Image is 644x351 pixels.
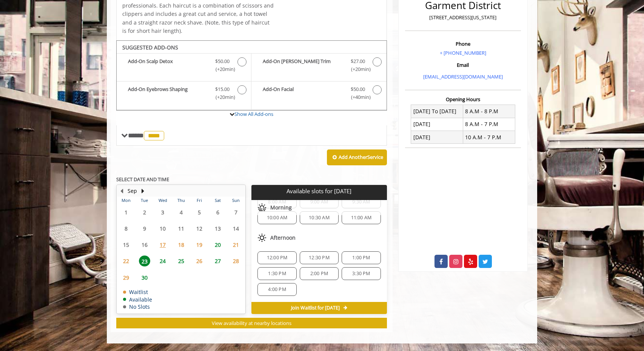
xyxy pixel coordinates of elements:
[120,85,247,103] label: Add-On Eyebrows Shaping
[116,176,169,183] b: SELECT DATE AND TIME
[140,187,146,195] button: Next Month
[255,85,382,103] label: Add-On Facial
[411,118,463,131] td: [DATE]
[263,85,343,101] b: Add-On Facial
[230,256,242,266] span: 28
[190,253,208,269] td: Select day26
[270,235,296,241] span: Afternoon
[270,205,292,211] span: Morning
[300,267,339,280] div: 2:00 PM
[157,256,168,266] span: 24
[154,253,172,269] td: Select day24
[117,197,135,204] th: Mon
[227,197,245,204] th: Sun
[172,253,190,269] td: Select day25
[423,73,503,80] a: [EMAIL_ADDRESS][DOMAIN_NAME]
[215,85,230,93] span: $15.00
[122,44,178,51] b: SUGGESTED ADD-ONS
[139,272,150,283] span: 30
[255,57,382,75] label: Add-On Beard Trim
[463,118,515,131] td: 8 A.M - 7 P.M
[117,253,135,269] td: Select day22
[208,253,226,269] td: Select day27
[411,131,463,144] td: [DATE]
[123,304,152,309] td: No Slots
[120,272,132,283] span: 29
[291,305,340,311] span: Join Waitlist for [DATE]
[440,49,486,56] a: + [PHONE_NUMBER]
[405,97,521,102] h3: Opening Hours
[339,154,383,160] b: Add Another Service
[309,215,330,221] span: 10:30 AM
[128,187,137,195] button: Sep
[208,237,226,253] td: Select day20
[190,197,208,204] th: Fri
[309,255,330,261] span: 12:30 PM
[300,211,339,224] div: 10:30 AM
[212,320,291,326] span: View availability at nearby locations
[463,131,515,144] td: 10 A.M - 7 P.M
[227,253,245,269] td: Select day28
[257,251,296,264] div: 12:00 PM
[135,269,153,286] td: Select day30
[352,255,370,261] span: 1:00 PM
[128,85,208,101] b: Add-On Eyebrows Shaping
[351,85,365,93] span: $50.00
[347,93,369,101] span: (+40min )
[227,237,245,253] td: Select day21
[135,197,153,204] th: Tue
[215,57,230,65] span: $50.00
[257,267,296,280] div: 1:30 PM
[351,57,365,65] span: $27.00
[342,251,381,264] div: 1:00 PM
[116,40,387,111] div: The Made Man Senior Barber Haircut Add-onS
[194,239,205,250] span: 19
[230,239,242,250] span: 21
[123,297,152,302] td: Available
[116,318,387,329] button: View availability at nearby locations
[120,256,132,266] span: 22
[172,197,190,204] th: Thu
[463,105,515,118] td: 8 A.M - 8 P.M
[154,237,172,253] td: Select day17
[212,239,223,250] span: 20
[119,187,125,195] button: Previous Month
[139,256,150,266] span: 23
[211,93,234,101] span: (+20min )
[257,203,267,212] img: morning slots
[407,14,519,22] p: [STREET_ADDRESS][US_STATE]
[157,239,168,250] span: 17
[342,267,381,280] div: 3:30 PM
[234,111,273,117] a: Show All Add-ons
[351,215,372,221] span: 11:00 AM
[327,149,387,165] button: Add AnotherService
[268,286,286,292] span: 4:00 PM
[254,188,384,194] p: Available slots for [DATE]
[117,269,135,286] td: Select day29
[310,271,328,277] span: 2:00 PM
[300,251,339,264] div: 12:30 PM
[257,233,267,242] img: afternoon slots
[120,57,247,75] label: Add-On Scalp Detox
[267,255,288,261] span: 12:00 PM
[347,65,369,73] span: (+20min )
[176,239,187,250] span: 18
[342,211,381,224] div: 11:00 AM
[194,256,205,266] span: 26
[257,211,296,224] div: 10:00 AM
[208,197,226,204] th: Sat
[268,271,286,277] span: 1:30 PM
[407,41,519,46] h3: Phone
[211,65,234,73] span: (+20min )
[190,237,208,253] td: Select day19
[172,237,190,253] td: Select day18
[411,105,463,118] td: [DATE] To [DATE]
[267,215,288,221] span: 10:00 AM
[257,283,296,296] div: 4:00 PM
[154,197,172,204] th: Wed
[407,62,519,68] h3: Email
[212,256,223,266] span: 27
[176,256,187,266] span: 25
[123,289,152,295] td: Waitlist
